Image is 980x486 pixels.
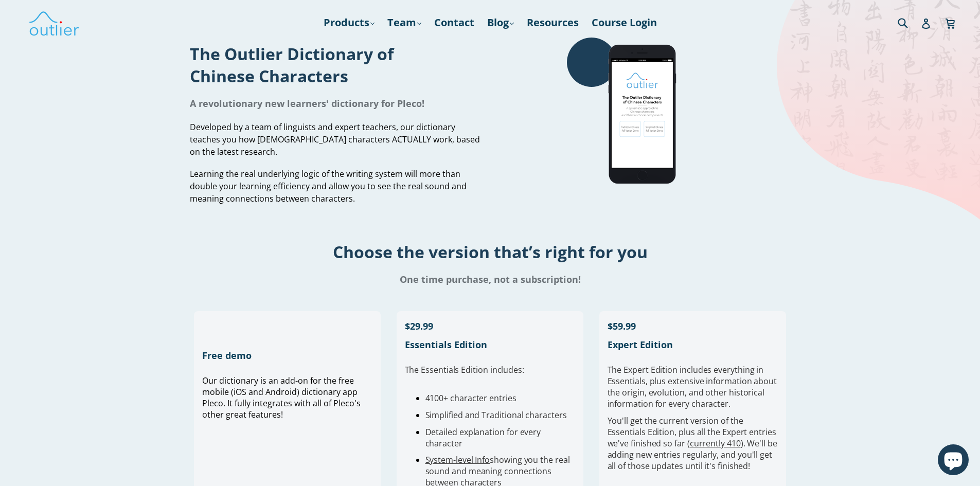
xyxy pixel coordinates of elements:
[425,454,490,465] a: System-level Info
[429,13,479,32] a: Contact
[382,13,426,32] a: Team
[190,43,483,87] h1: The Outlier Dictionary of Chinese Characters
[690,438,741,449] a: currently 410
[895,12,923,33] input: Search
[202,375,361,420] span: Our dictionary is an add-on for the free mobile (iOS and Android) dictionary app Pleco. It fully ...
[425,409,567,421] span: Simplified and Traditional characters
[28,8,80,38] img: Outlier Linguistics
[190,168,467,204] span: Learning the real underlying logic of the writing system will more than double your learning effi...
[608,338,778,351] h1: Expert Edition
[482,13,519,32] a: Blog
[608,320,636,332] span: $59.99
[608,364,777,409] span: verything in Essentials, plus extensive information about the origin, evolution, and other histor...
[190,121,480,157] span: Developed by a team of linguists and expert teachers, our dictionary teaches you how [DEMOGRAPHIC...
[202,349,373,362] h1: Free demo
[190,97,483,110] h1: A revolutionary new learners' dictionary for Pleco!
[608,415,777,472] span: You'll get the current version of the Essentials Edition, plus all the Expert entries we've finis...
[405,320,433,332] span: $29.99
[586,13,662,32] a: Course Login
[425,426,541,449] span: Detailed explanation for every character
[935,444,972,478] inbox-online-store-chat: Shopify online store chat
[608,364,719,375] span: The Expert Edition includes e
[405,364,524,375] span: The Essentials Edition includes:
[425,392,516,404] span: 4100+ character entries
[318,13,380,32] a: Products
[405,338,576,351] h1: Essentials Edition
[522,13,584,32] a: Resources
